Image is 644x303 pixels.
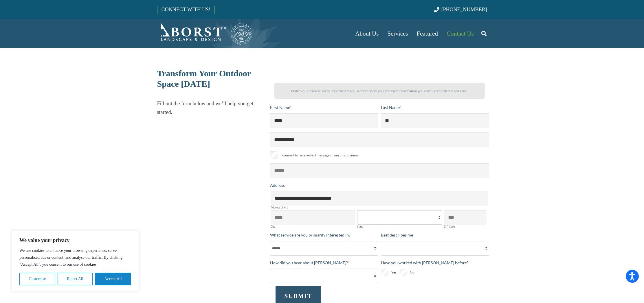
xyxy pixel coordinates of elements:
strong: Note: [291,89,300,93]
label: State [357,225,442,228]
input: Yes [381,269,389,276]
label: City [271,225,356,228]
select: How did you hear about [PERSON_NAME]?* [270,269,378,283]
span: What service are you primarily interested in? [270,232,351,237]
p: Fill out the form below and we’ll help you get started. [157,99,265,117]
span: First Name [270,105,290,110]
span: [PHONE_NUMBER] [441,7,487,12]
a: Services [383,19,412,48]
span: Yes [391,269,397,276]
a: Borst-Logo [157,22,253,45]
label: Address Line 1 [271,206,488,209]
span: Transform Your Outdoor Space [DATE] [157,69,251,88]
a: Featured [412,19,442,48]
button: Customise [19,273,55,285]
a: Search [478,26,490,41]
button: Reject All [58,273,93,285]
input: I consent to receive text messages from this business. [270,151,278,159]
select: Best describes me [381,241,489,255]
span: Last Name [381,105,399,110]
span: How did you hear about [PERSON_NAME]? [270,260,348,265]
p: We value your privacy [19,237,131,244]
p: Your privacy is very important to us. To better serve you, the form information you enter is reco... [280,87,480,95]
input: First Name* [270,113,378,128]
span: Address [270,183,285,188]
button: Accept All [95,273,131,285]
select: What service are you primarily interested in? [270,241,378,255]
span: Featured [417,30,438,37]
input: No [399,269,407,276]
span: Best describes me [381,232,413,237]
span: About Us [355,30,379,37]
a: About Us [351,19,383,48]
input: Last Name* [381,113,489,128]
span: I consent to receive text messages from this business. [280,152,359,159]
span: No [410,269,414,276]
span: Have you worked with [PERSON_NAME] before? [381,260,469,265]
span: Services [387,30,408,37]
a: [PHONE_NUMBER] [434,7,487,12]
label: ZIP Code [444,225,487,228]
a: CONNECT WITH US! [157,3,214,16]
span: Contact Us [447,30,474,37]
a: Contact Us [442,19,478,48]
p: We use cookies to enhance your browsing experience, serve personalised ads or content, and analys... [19,247,131,268]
